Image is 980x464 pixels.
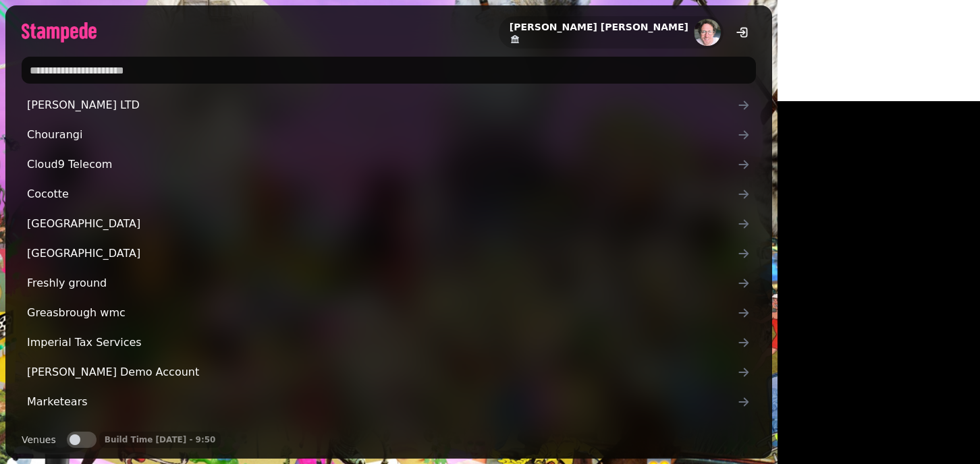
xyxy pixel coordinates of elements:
a: Cocotte [22,181,756,208]
a: [PERSON_NAME] LTD [22,92,756,119]
p: Build Time [DATE] - 9:50 [105,434,216,445]
span: [GEOGRAPHIC_DATA] [27,216,737,232]
label: Venues [22,432,56,448]
a: [GEOGRAPHIC_DATA] [22,210,756,237]
span: Freshly ground [27,275,737,291]
a: [GEOGRAPHIC_DATA] [22,240,756,267]
span: [PERSON_NAME] Demo Account [27,364,737,380]
a: Chourangi [22,121,756,148]
span: [PERSON_NAME] LTD [27,97,737,113]
span: Cocotte [27,186,737,202]
span: Greasbrough wmc [27,305,737,321]
a: My Comic Soda Bar [22,418,756,445]
a: Greasbrough wmc [22,299,756,326]
span: Marketears [27,394,737,410]
span: Imperial Tax Services [27,335,737,351]
button: logout [729,19,756,46]
h2: [PERSON_NAME] [PERSON_NAME] [510,20,688,34]
span: Cloud9 Telecom [27,156,737,173]
a: Cloud9 Telecom [22,151,756,178]
img: logo [22,22,97,42]
img: aHR0cHM6Ly93d3cuZ3JhdmF0YXIuY29tL2F2YXRhci8yODllYmIyYjVlNTgyYWIwNGUzOWMyZWY1YTYxNjQ5Mz9zPTE1MCZkP... [694,19,721,46]
span: [GEOGRAPHIC_DATA] [27,245,737,262]
a: Marketears [22,388,756,415]
span: Chourangi [27,127,737,143]
a: [PERSON_NAME] Demo Account [22,359,756,386]
a: Imperial Tax Services [22,329,756,356]
a: Freshly ground [22,270,756,297]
